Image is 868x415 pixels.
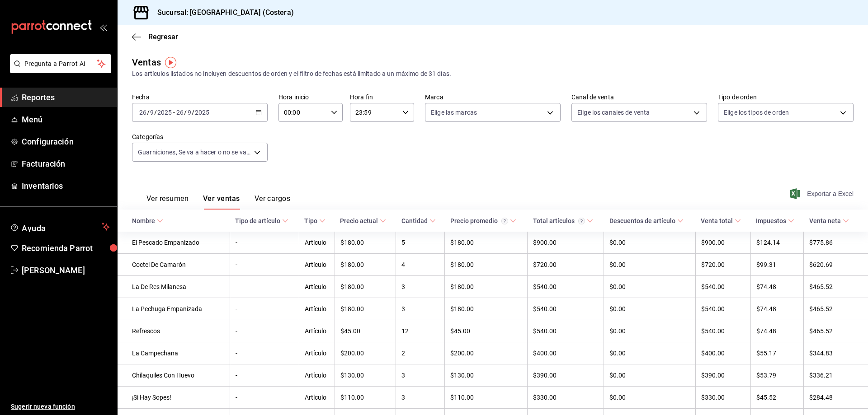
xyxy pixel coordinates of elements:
td: $180.00 [335,232,396,254]
td: - [230,320,299,342]
button: open_drawer_menu [99,23,107,31]
td: El Pescado Empanizado [118,232,230,254]
span: Inventarios [22,180,110,192]
td: - [230,232,299,254]
td: $540.00 [528,320,604,342]
input: ---- [194,109,210,116]
td: $45.00 [335,320,396,342]
h3: Sucursal: [GEOGRAPHIC_DATA] (Costera) [150,7,294,18]
input: -- [139,109,147,116]
div: Total artículos [533,217,585,224]
td: $180.00 [445,254,528,276]
label: Fecha [132,94,268,100]
td: $180.00 [335,298,396,320]
td: Artículo [299,254,335,276]
td: 3 [396,298,445,320]
button: Regresar [132,33,178,41]
td: $110.00 [335,387,396,409]
td: $53.79 [750,364,803,387]
td: - [230,387,299,409]
td: Chilaquiles Con Huevo [118,364,230,387]
span: Precio promedio [450,217,516,224]
td: - [230,276,299,298]
label: Hora inicio [278,94,343,100]
td: $110.00 [445,387,528,409]
button: Ver resumen [146,194,189,210]
td: $540.00 [695,320,750,342]
td: $180.00 [445,276,528,298]
svg: El total artículos considera cambios de precios en los artículos así como costos adicionales por ... [578,218,585,224]
td: $180.00 [335,254,396,276]
span: / [154,109,157,116]
td: $336.21 [804,364,868,387]
span: / [192,109,194,116]
td: $400.00 [695,342,750,364]
td: $775.86 [804,232,868,254]
span: Cantidad [401,217,436,224]
span: [PERSON_NAME] [22,264,110,276]
td: 3 [396,276,445,298]
span: / [184,109,187,116]
td: $0.00 [604,298,696,320]
button: Ver cargos [255,194,291,210]
td: Refrescos [118,320,230,342]
td: $720.00 [528,254,604,276]
td: $720.00 [695,254,750,276]
span: Ayuda [22,221,98,232]
td: $900.00 [528,232,604,254]
td: $55.17 [750,342,803,364]
span: Nombre [132,217,163,224]
label: Canal de venta [571,94,707,100]
div: Descuentos de artículo [609,217,675,224]
button: Exportar a Excel [792,188,854,199]
label: Tipo de orden [718,94,854,100]
td: $0.00 [604,232,696,254]
img: Tooltip marker [165,57,176,68]
td: $99.31 [750,254,803,276]
td: Artículo [299,387,335,409]
td: $540.00 [528,276,604,298]
td: Coctel De Camarón [118,254,230,276]
span: Venta neta [809,217,849,224]
td: La Campechana [118,342,230,364]
input: -- [150,109,154,116]
div: navigation tabs [146,194,290,210]
td: $130.00 [445,364,528,387]
span: Recomienda Parrot [22,242,110,254]
td: $74.48 [750,276,803,298]
td: - [230,254,299,276]
td: $330.00 [528,387,604,409]
div: Nombre [132,217,155,224]
button: Pregunta a Parrot AI [10,54,111,73]
input: ---- [157,109,172,116]
input: -- [176,109,184,116]
td: $180.00 [335,276,396,298]
td: 12 [396,320,445,342]
td: $0.00 [604,387,696,409]
span: Impuestos [756,217,794,224]
td: $0.00 [604,342,696,364]
span: Menú [22,113,110,126]
svg: Precio promedio = Total artículos / cantidad [501,218,508,224]
td: $344.83 [804,342,868,364]
label: Hora fin [350,94,414,100]
div: Venta total [701,217,733,224]
td: $540.00 [695,298,750,320]
span: Reportes [22,91,110,103]
td: $284.48 [804,387,868,409]
span: Elige los tipos de orden [724,108,789,117]
span: - [173,109,175,116]
td: $330.00 [695,387,750,409]
button: Ver ventas [203,194,240,210]
td: 3 [396,387,445,409]
td: Artículo [299,232,335,254]
td: ¡Si Hay Sopes! [118,387,230,409]
div: Tipo [304,217,317,224]
span: Elige los canales de venta [577,108,650,117]
span: Sugerir nueva función [11,402,110,411]
td: $74.48 [750,320,803,342]
label: Marca [425,94,561,100]
td: Artículo [299,320,335,342]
